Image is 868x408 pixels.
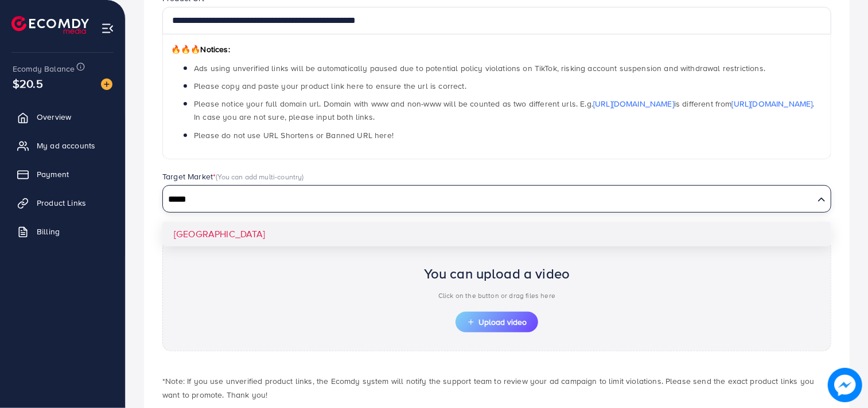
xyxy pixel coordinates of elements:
a: Overview [9,105,116,128]
a: Payment [9,163,116,186]
img: logo [11,16,89,34]
span: (You can add multi-country) [216,171,303,182]
span: Product Links [37,197,86,209]
img: image [101,79,112,90]
span: Please notice your full domain url. Domain with www and non-www will be counted as two different ... [194,98,815,123]
p: *Note: If you use unverified product links, the Ecomdy system will notify the support team to rev... [162,374,831,402]
img: image [828,368,862,402]
span: Notices: [171,44,230,55]
p: Click on the button or drag files here [424,289,570,303]
span: Payment [37,168,69,180]
a: My ad accounts [9,134,116,157]
button: Upload video [456,312,538,332]
label: Target Market [162,171,304,182]
a: Billing [9,220,116,243]
h2: You can upload a video [424,265,570,282]
span: Upload video [467,318,527,326]
input: Search for option [164,191,813,209]
a: Product Links [9,191,116,214]
span: Ecomdy Balance [13,63,75,74]
img: menu [101,22,114,35]
span: Billing [37,226,60,237]
a: [URL][DOMAIN_NAME] [732,98,813,109]
span: $20.5 [13,75,43,92]
li: [GEOGRAPHIC_DATA] [162,222,831,246]
a: [URL][DOMAIN_NAME] [593,98,674,109]
span: Please copy and paste your product link here to ensure the url is correct. [194,80,466,92]
div: Search for option [162,185,831,213]
span: 🔥🔥🔥 [171,44,200,55]
span: Ads using unverified links will be automatically paused due to potential policy violations on Tik... [194,62,765,74]
span: Please do not use URL Shortens or Banned URL here! [194,130,394,141]
span: My ad accounts [37,140,95,151]
span: Overview [37,111,71,123]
